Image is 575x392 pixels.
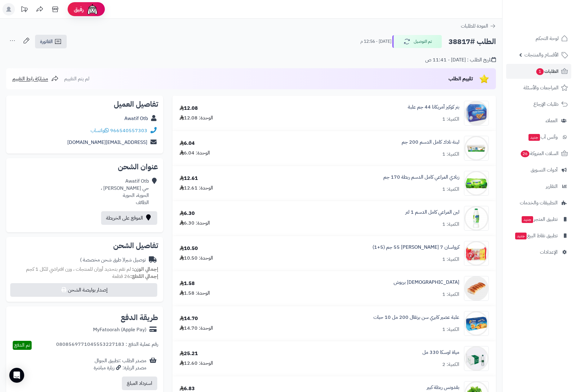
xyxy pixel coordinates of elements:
a: مياة اوسكا 330 مل [422,349,459,356]
a: التقارير [506,179,571,194]
img: 1677511196-237648_1-20201031-231802-90x90.png [464,101,488,126]
a: الفاتورة [35,35,67,48]
a: تطبيق نقاط البيعجديد [506,228,571,243]
small: [DATE] - 12:56 م [360,38,391,45]
div: 1.58 [180,280,195,287]
h2: عنوان الشحن [11,163,158,171]
a: السلات المتروكة26 [506,146,571,161]
img: 1669295436-Screenshot%202022-11-24%20160756-90x90.png [464,311,488,336]
span: مشاركة رابط التقييم [12,75,48,82]
h2: تفاصيل الشحن [11,242,158,249]
span: الإعدادات [540,248,558,256]
span: العملاء [546,116,558,125]
span: تقييم الطلب [448,75,473,82]
div: توصيل شبرا [80,256,146,264]
div: الوحدة: 10.50 [180,255,213,262]
div: الكمية: 1 [442,291,459,298]
span: رفيق [74,6,84,13]
a: مشاركة رابط التقييم [12,75,59,82]
span: جديد [515,233,527,239]
a: [EMAIL_ADDRESS][DOMAIN_NAME] [67,139,147,146]
a: 966540557303 [110,127,147,134]
span: 26 [521,150,529,157]
a: الطلبات1 [506,64,571,79]
strong: إجمالي القطع: [130,273,158,280]
div: 12.08 [180,105,198,112]
a: وآتس آبجديد [506,130,571,145]
div: الكمية: 1 [442,326,459,333]
div: الوحدة: 14.70 [180,325,213,332]
img: 1746543475-WhatsApp%20Image%202025-05-06%20at%205.57.28%20PM-90x90.jpeg [464,346,488,371]
a: تحديثات المنصة [16,3,32,17]
a: بقدونس ربطة كبير [427,384,459,391]
a: علبة عصير كابري سن برتقال 200 مل 10 حبات [373,314,459,321]
div: 14.70 [180,315,198,322]
a: لوحة التحكم [506,31,571,46]
img: ai-face.png [86,3,99,16]
div: Open Intercom Messenger [9,368,24,383]
div: 10.50 [180,245,198,252]
strong: إجمالي الوزن: [132,265,158,273]
div: الوحدة: 12.61 [180,185,213,192]
span: لم يتم التقييم [64,75,89,82]
a: Awatif Otb [124,115,148,122]
img: 1676294627-JmXFfamY1W2cPHOyaiBP6QXd7DbEYNbO8v6j4TM6-90x90.jpg [464,136,488,161]
div: مصدر الطلب :تطبيق الجوال [94,357,146,372]
div: الوحدة: 6.30 [180,220,210,227]
div: 12.61 [180,175,198,182]
div: الكمية: 1 [442,186,459,193]
span: جديد [528,134,540,141]
img: logo-2.png [533,5,569,18]
a: لبن المراعي كامل الدسم 1 لتر [405,209,459,216]
img: 1664440217-296789_1-20201101-011331-90x90.png [464,276,488,301]
div: الوحدة: 12.08 [180,114,213,122]
span: تطبيق نقاط البيع [515,231,558,240]
span: السلات المتروكة [520,149,559,158]
span: الطلبات [536,67,559,76]
div: MyFatoorah (Apple Pay) [93,326,146,333]
a: [DEMOGRAPHIC_DATA] بريوش [394,279,459,286]
a: واتساب [91,127,109,134]
span: العودة للطلبات [461,22,488,30]
span: جديد [522,216,533,223]
button: إصدار بوليصة الشحن [10,283,157,297]
button: استرداد المبلغ [122,376,157,390]
small: 26 قطعة [112,273,158,280]
div: الكمية: 2 [442,361,459,368]
div: الكمية: 1 [442,151,459,158]
span: وآتس آب [528,133,558,141]
a: زبادي المراعي كامل الدسم ربطة 170 جم [383,174,459,181]
div: 6.04 [180,140,195,147]
span: لوحة التحكم [536,34,559,43]
div: الكمية: 1 [442,256,459,263]
span: تطبيق المتجر [521,215,558,224]
a: المراجعات والأسئلة [506,80,571,95]
div: Awatif Otb حي [PERSON_NAME] ، الحوية، الحوية الطائف [101,178,149,206]
span: الفاتورة [40,38,53,45]
div: مصدر الزيارة: زيارة مباشرة [94,364,146,372]
span: التقارير [546,182,558,191]
div: 6.30 [180,210,195,217]
a: العودة للطلبات [461,22,496,30]
span: أدوات التسويق [531,166,558,174]
div: الكمية: 1 [442,221,459,228]
h2: طريقة الدفع [121,314,158,321]
div: تاريخ الطلب : [DATE] - 11:41 ص [425,56,496,64]
a: أدوات التسويق [506,163,571,177]
a: الموقع على الخريطة [101,211,157,225]
img: 1675687148-EwYo1G7KH0jGDE7uxCW5nJFcokdAb4NnowpHnva3-90x90.jpg [464,171,488,196]
div: 25.21 [180,350,198,357]
span: التطبيقات والخدمات [520,198,558,207]
div: رقم عملية الدفع : 0808569771045553227183 [56,341,158,350]
a: كرواسان 7 [PERSON_NAME] 55 جم (5+1) [372,244,459,251]
img: 1672075365-88-90x90.jpg [464,241,488,266]
div: الوحدة: 1.58 [180,290,210,297]
span: المراجعات والأسئلة [524,83,559,92]
span: ( طرق شحن مخصصة ) [80,256,124,264]
a: الإعدادات [506,245,571,260]
a: العملاء [506,113,571,128]
a: طلبات الإرجاع [506,97,571,112]
span: الأقسام والمنتجات [524,51,559,59]
a: لبنة نادك كامل الدسم 200 جم [402,139,459,146]
img: 23047cc17dc0eb47f0014896f802433ef648-90x90.jpg [464,206,488,231]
